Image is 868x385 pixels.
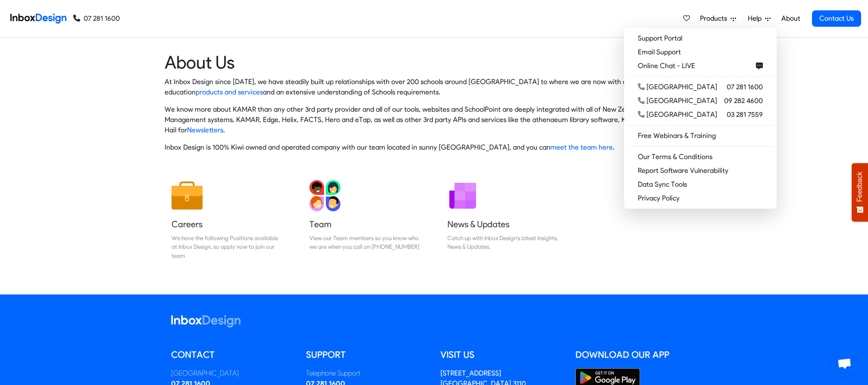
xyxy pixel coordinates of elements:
a: Online Chat - LIVE [628,59,773,73]
h5: Careers [172,218,283,230]
p: At Inbox Design since [DATE], we have steadily built up relationships with over 200 schools aroun... [165,77,703,97]
a: Contact Us [812,10,861,27]
span: 09 282 4600 [724,96,763,106]
a: Newsletters [187,126,223,134]
span: Online Chat - LIVE [638,61,699,71]
h5: Team [309,218,421,230]
a: products and services [196,88,263,96]
img: logo_inboxdesign_white.svg [171,315,240,328]
a: Help [744,10,774,27]
div: Open chat [832,351,858,376]
div: Telephone Support [306,368,428,379]
span: Products [700,13,731,24]
h5: Visit us [440,348,562,361]
a: News & Updates Catch up with Inbox Design's latest Insights, News & Updates. [440,173,565,267]
a: Team View our Team members so you know who we are when you call on [PHONE_NUMBER] [303,173,428,267]
a: [GEOGRAPHIC_DATA] 07 281 1600 [628,80,773,94]
h5: Support [306,348,428,361]
p: Inbox Design is 100% Kiwi owned and operated company with our team located in sunny [GEOGRAPHIC_D... [165,142,703,153]
heading: About Us [165,51,703,73]
span: 03 281 7559 [727,110,763,120]
h5: Contact [171,348,293,361]
div: [GEOGRAPHIC_DATA] [638,96,717,106]
div: [GEOGRAPHIC_DATA] [638,82,717,92]
h5: Download our App [575,348,697,361]
div: Catch up with Inbox Design's latest Insights, News & Updates. [447,234,559,251]
a: Data Sync Tools [628,178,773,191]
p: We know more about KAMAR than any other 3rd party provider and all of our tools, websites and Sch... [165,104,703,135]
a: Support Portal [628,31,773,45]
a: meet the team here [550,143,613,151]
div: We have the following Positions available at Inbox Design, so apply now to join our team [172,234,283,260]
a: Our Terms & Conditions [628,150,773,164]
a: Careers We have the following Positions available at Inbox Design, so apply now to join our team [165,173,290,267]
span: Help [748,13,765,24]
div: [GEOGRAPHIC_DATA] [638,110,717,120]
div: Products [624,28,777,209]
a: Privacy Policy [628,191,773,205]
a: Report Software Vulnerability [628,164,773,178]
img: 2022_01_13_icon_job.svg [172,180,203,211]
span: 07 281 1600 [727,82,763,92]
a: Email Support [628,45,773,59]
a: [GEOGRAPHIC_DATA] 03 281 7559 [628,108,773,122]
div: [GEOGRAPHIC_DATA] [171,368,293,379]
a: Free Webinars & Training [628,129,773,143]
button: Feedback - Show survey [852,163,868,222]
h5: News & Updates [447,218,559,230]
a: [GEOGRAPHIC_DATA] 09 282 4600 [628,94,773,108]
a: 07 281 1600 [73,13,120,24]
a: About [779,10,802,27]
span: Feedback [856,172,864,202]
div: View our Team members so you know who we are when you call on [PHONE_NUMBER] [309,234,421,251]
img: 2022_01_13_icon_team.svg [309,180,340,211]
img: 2022_01_12_icon_newsletter.svg [447,180,478,211]
a: Products [696,10,740,27]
